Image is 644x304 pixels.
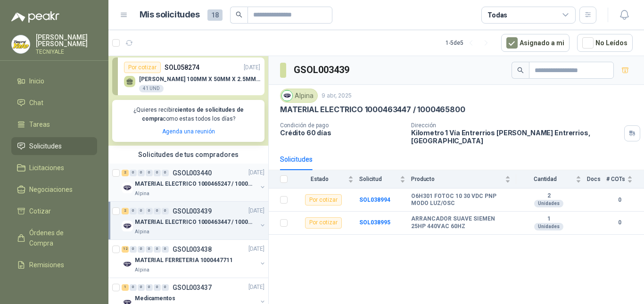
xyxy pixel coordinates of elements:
[138,284,145,291] div: 0
[29,119,50,130] span: Tareas
[12,35,30,53] img: Company Logo
[534,223,563,230] div: Unidades
[11,202,97,220] a: Cotizar
[587,170,606,189] th: Docs
[140,8,200,22] h1: Mis solicitudes
[359,219,390,226] a: SOL038995
[359,176,398,182] span: Solicitud
[135,294,175,303] p: Medicamentos
[411,129,620,145] p: Kilometro 1 Vía Entrerrios [PERSON_NAME] Entrerrios , [GEOGRAPHIC_DATA]
[411,215,511,230] b: ARRANCADOR SUAVE SIEMEN 25HP 440VAC 60HZ
[135,218,252,227] p: MATERIAL ELECTRICO 1000463447 / 1000465800
[577,34,633,52] button: No Leídos
[305,217,342,229] div: Por cotizar
[248,283,264,292] p: [DATE]
[606,170,644,189] th: # COTs
[142,107,244,122] b: cientos de solicitudes de compra
[29,260,64,270] span: Remisiones
[108,146,268,164] div: Solicitudes de tus compradores
[130,208,137,214] div: 0
[36,34,97,47] p: [PERSON_NAME] [PERSON_NAME]
[29,206,51,216] span: Cotizar
[280,129,404,137] p: Crédito 60 días
[112,58,264,95] a: Por cotizarSOL058274[DATE] [PERSON_NAME] 100MM X 50MM X 2.5MM X 6 MTS41 UND
[280,154,313,164] div: Solicitudes
[122,167,266,197] a: 2 0 0 0 0 0 GSOL003440[DATE] Company LogoMATERIAL ELECTRICO 1000465247 / 1000466995Alpina
[130,170,137,176] div: 0
[501,34,570,52] button: Asignado a mi
[11,115,97,133] a: Tareas
[293,170,359,189] th: Estado
[135,256,232,265] p: MATERIAL FERRETERIA 1000447711
[154,284,161,291] div: 0
[135,228,149,236] p: Alpina
[29,163,64,173] span: Licitaciones
[248,206,264,215] p: [DATE]
[146,208,153,214] div: 0
[135,180,252,189] p: MATERIAL ELECTRICO 1000465247 / 1000466995
[411,176,503,182] span: Producto
[139,85,164,92] div: 41 UND
[139,76,260,82] p: [PERSON_NAME] 100MM X 50MM X 2.5MM X 6 MTS
[162,170,169,176] div: 0
[122,244,266,274] a: 12 0 0 0 0 0 GSOL003438[DATE] Company LogoMATERIAL FERRETERIA 1000447711Alpina
[534,200,563,207] div: Unidades
[236,11,242,18] span: search
[248,168,264,177] p: [DATE]
[173,208,212,214] p: GSOL003439
[322,91,352,100] p: 9 abr, 2025
[122,208,129,214] div: 2
[293,176,346,182] span: Estado
[411,122,620,129] p: Dirección
[29,228,88,248] span: Órdenes de Compra
[280,122,404,129] p: Condición de pago
[135,266,149,274] p: Alpina
[29,76,44,86] span: Inicio
[359,197,390,203] a: SOL038994
[124,62,161,73] div: Por cotizar
[487,10,507,20] div: Todas
[359,170,411,189] th: Solicitud
[11,256,97,274] a: Remisiones
[138,208,145,214] div: 0
[118,106,259,123] p: ¿Quieres recibir como estas todos los días?
[36,49,97,55] p: TECNIYALE
[122,221,133,232] img: Company Logo
[162,128,215,135] a: Agenda una reunión
[146,170,153,176] div: 0
[122,170,129,176] div: 2
[280,105,465,115] p: MATERIAL ELECTRICO 1000463447 / 1000465800
[138,170,145,176] div: 0
[411,170,516,189] th: Producto
[244,63,260,72] p: [DATE]
[248,245,264,254] p: [DATE]
[280,89,318,103] div: Alpina
[446,35,494,50] div: 1 - 5 de 5
[130,246,137,253] div: 0
[122,205,266,236] a: 2 0 0 0 0 0 GSOL003439[DATE] Company LogoMATERIAL ELECTRICO 1000463447 / 1000465800Alpina
[516,170,587,189] th: Cantidad
[11,224,97,252] a: Órdenes de Compra
[305,194,342,205] div: Por cotizar
[207,9,223,21] span: 18
[165,62,199,73] p: SOL058274
[516,215,581,223] b: 1
[146,284,153,291] div: 0
[122,182,133,194] img: Company Logo
[517,67,524,74] span: search
[606,218,633,227] b: 0
[138,246,145,253] div: 0
[122,246,129,253] div: 12
[29,98,43,108] span: Chat
[130,284,137,291] div: 0
[173,170,212,176] p: GSOL003440
[606,176,625,182] span: # COTs
[516,176,574,182] span: Cantidad
[122,284,129,291] div: 1
[162,208,169,214] div: 0
[135,190,149,197] p: Alpina
[162,246,169,253] div: 0
[606,196,633,205] b: 0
